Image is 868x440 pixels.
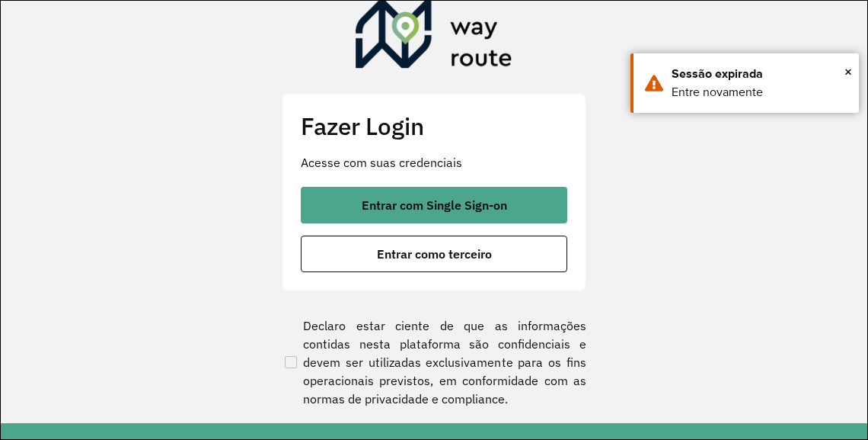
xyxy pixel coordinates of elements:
[362,199,507,211] span: Entrar com Single Sign-on
[377,248,492,260] span: Entrar como terceiro
[356,1,512,74] img: Roteirizador AmbevTech
[672,65,847,83] div: Sessão expirada
[301,153,567,172] p: Acesse com suas credenciais
[282,316,586,408] label: Declaro estar ciente de que as informações contidas nesta plataforma são confidenciais e devem se...
[672,83,847,101] div: Entre novamente
[301,187,567,223] button: button
[844,60,852,83] button: Close
[301,236,567,272] button: button
[301,112,567,141] h2: Fazer Login
[844,60,852,83] span: ×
